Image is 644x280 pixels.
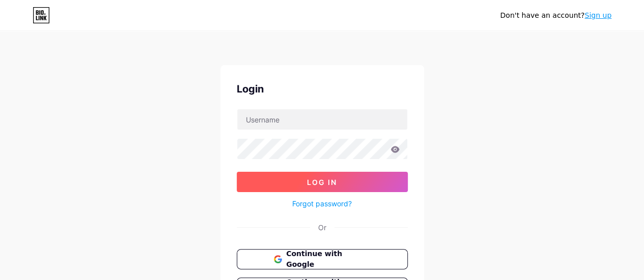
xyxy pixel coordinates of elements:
span: Continue with Google [286,248,370,270]
div: Or [318,222,326,233]
div: Don't have an account? [500,10,611,21]
button: Continue with Google [237,249,408,269]
a: Forgot password? [292,198,352,209]
div: Login [237,81,408,97]
span: Log In [307,178,337,186]
a: Sign up [584,11,611,19]
button: Log In [237,172,408,192]
input: Username [237,109,407,130]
